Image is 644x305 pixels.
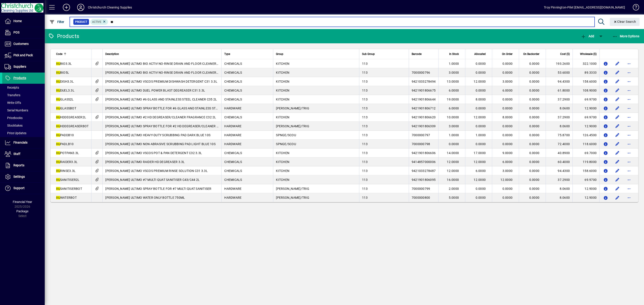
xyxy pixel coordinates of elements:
span: [PERSON_NAME] ULTIMO DUEL POWER BLAST DEGREASER C31 3.3L [105,89,205,92]
span: 16.0000 [447,178,459,182]
div: Christchurch Cleaning Supplies [88,4,132,11]
button: Edit [614,176,621,183]
td: 12.9000 [572,122,599,131]
span: 0.0000 [476,89,486,92]
button: More options [625,167,633,174]
span: 0.0000 [529,71,540,74]
span: 2.0000 [449,187,459,190]
span: CHEMICALS [224,80,242,83]
span: 0.0000 [502,62,513,65]
span: SPNGE/SCOU [276,133,296,137]
span: DUEL3.3L [56,89,74,92]
span: 0.0000 [476,71,486,74]
span: HDDEGREASER2L [56,115,86,119]
span: Pricebooks [4,116,23,120]
span: 6.0000 [476,169,486,173]
a: Customers [2,38,45,50]
span: CHEMICALS [224,115,242,119]
td: 8.0600 [546,184,572,193]
span: Write Offs [4,101,21,104]
td: 60.4000 [546,157,572,166]
span: 1.0000 [449,62,459,65]
span: 0.0000 [502,187,513,190]
span: Customers [13,42,29,46]
span: 12.0000 [447,169,459,173]
span: 0.0000 [529,160,540,164]
span: Products [13,76,26,80]
span: 1.0000 [449,133,459,137]
span: 0.0000 [502,142,513,146]
div: Barcode [412,52,436,56]
span: 0.0000 [529,151,540,155]
span: 9.0000 [502,151,513,155]
em: IIU [56,62,60,65]
span: 0.0000 [502,107,513,110]
span: [PERSON_NAME] ULTIMO #2 HD DEGREASER/CLEANER FRAGRANCE C32 2L [105,115,216,119]
span: Reports [13,163,24,167]
span: 13.0000 [447,80,459,83]
span: Stocktakes [4,124,23,127]
span: Description [105,52,119,56]
span: On Backorder [523,52,539,56]
span: CHEMICALS [224,151,242,155]
div: Group [276,52,356,56]
span: 0.0000 [502,133,513,137]
button: Edit [614,69,621,76]
span: 6.0000 [502,89,513,92]
td: 94.4300 [546,166,572,175]
span: 8.0000 [476,98,486,101]
td: 37.2900 [546,175,572,184]
span: 0.0000 [449,142,459,146]
td: 193.2600 [546,59,572,68]
span: HARDWARE [224,187,241,190]
button: Profile [74,3,88,11]
td: 61.8000 [546,86,572,95]
span: Active [92,20,101,23]
span: 12.0000 [500,178,513,182]
span: Sub Group [362,52,375,56]
button: Edit [614,105,621,112]
span: Price Updates [4,131,26,135]
span: 113 [362,98,368,101]
span: Add [581,34,594,38]
span: 6.0000 [449,89,459,92]
span: 113 [362,124,368,128]
span: PADLB10 [56,142,74,146]
div: Allocated [468,52,490,56]
span: [PERSON_NAME] ULTIMO BIO ACTIV NO-RINSE DRAIN AND FLOOR CLEANER 3.3L [105,62,223,65]
span: In Stock [449,52,459,56]
span: 6.0000 [502,160,513,164]
span: Serial Numbers [4,109,28,112]
button: More options [625,69,633,76]
span: 12.0000 [474,80,486,83]
span: [PERSON_NAME] ULTIMO #7 MULTI QUAT SANITISER C43/C44 2L [105,178,200,182]
a: POS [2,27,45,38]
span: 9421033278494 [412,80,436,83]
em: IIU [56,89,60,92]
button: Add [59,3,74,11]
button: Clear [610,18,640,26]
em: IIU [56,160,60,164]
span: DISH3.3L [56,80,74,83]
span: CHEMICALS [224,178,242,182]
em: IIU [56,169,60,173]
div: In Stock [441,52,463,56]
span: CHEMICALS [224,169,242,173]
span: 0.0000 [529,80,540,83]
span: Barcode [412,52,422,56]
span: 113 [362,71,368,74]
em: IIU [56,107,60,110]
span: 113 [362,151,368,155]
span: [PERSON_NAME] ULTIMO VSCOS PREMIUM DISHWASH DETERGENT C31 3.3L [105,80,217,83]
span: Settings [13,175,25,178]
td: 69.9700 [572,113,599,122]
span: Group [276,52,283,56]
a: Settings [2,171,45,182]
span: CHEMICALS [224,62,242,65]
span: 0.0000 [529,89,540,92]
span: 0.0000 [502,71,513,74]
span: 0.0000 [502,124,513,128]
button: Edit [614,96,621,103]
button: More options [625,114,633,121]
span: 7000000798 [412,142,430,146]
